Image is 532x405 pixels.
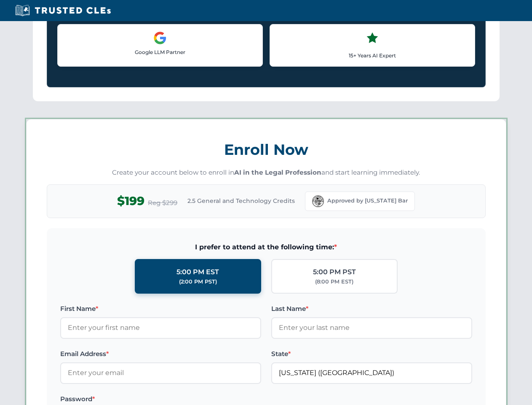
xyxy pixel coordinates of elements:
label: State [271,349,472,359]
input: Enter your email [60,362,261,383]
img: Trusted CLEs [13,4,113,17]
label: Last Name [271,304,472,314]
strong: AI in the Legal Profession [234,168,321,176]
span: 2.5 General and Technology Credits [187,196,295,205]
p: Google LLM Partner [64,48,256,56]
span: Reg $299 [148,198,177,208]
p: Create your account below to enroll in and start learning immediately. [47,168,486,178]
input: Enter your last name [271,317,472,338]
label: Email Address [60,349,261,359]
input: Florida (FL) [271,362,472,383]
h3: Enroll Now [47,136,486,163]
span: Approved by [US_STATE] Bar [327,197,408,205]
div: 5:00 PM PST [313,267,356,278]
img: Florida Bar [312,195,324,207]
span: I prefer to attend at the following time: [60,242,472,253]
div: 5:00 PM EST [176,267,219,278]
label: First Name [60,304,261,314]
input: Enter your first name [60,317,261,338]
div: (2:00 PM PST) [179,278,217,286]
label: Password [60,394,261,404]
p: 15+ Years AI Expert [277,51,468,59]
div: (8:00 PM EST) [315,278,353,286]
span: $199 [117,192,144,211]
img: Google [153,31,167,45]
